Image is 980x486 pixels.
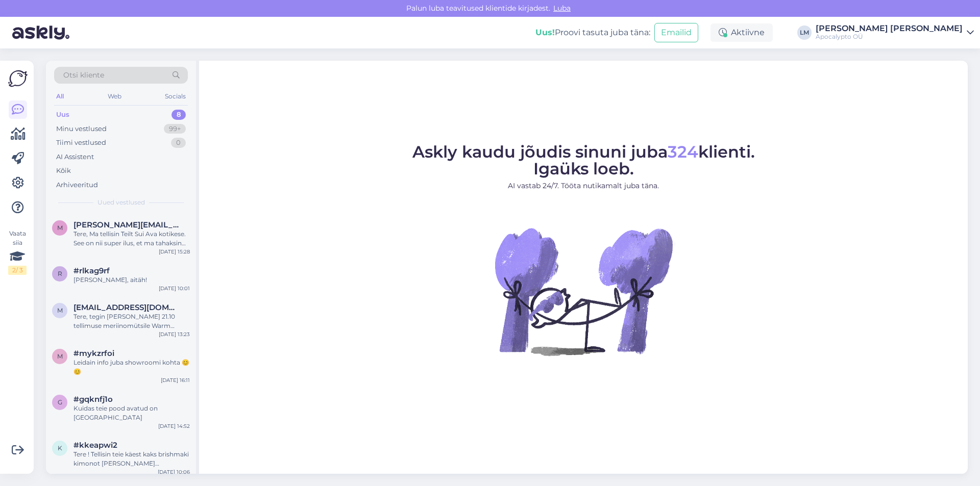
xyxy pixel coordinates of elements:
div: [DATE] 10:01 [159,285,190,292]
div: Tere, Ma tellisin Teilt Sui Ava kotikese. See on nii super ilus, et ma tahaksin tellida ühe veel,... [73,229,190,248]
div: Vaata siia [8,229,27,275]
span: 324 [668,142,698,162]
span: r [58,270,62,277]
div: Tiimi vestlused [56,138,106,148]
div: AI Assistent [56,152,94,162]
span: #mykzrfoi [73,349,114,358]
button: Emailid [654,23,698,42]
div: Tere, tegin [PERSON_NAME] 21.10 tellimuse meriinomütsile Warm Taupe, kas saaksin selle ümber vahe... [73,312,190,330]
div: Kõik [56,166,71,176]
div: Web [106,90,124,103]
span: Luba [550,4,574,13]
span: Otsi kliente [63,70,104,81]
span: #rlkag9rf [73,266,110,275]
p: AI vastab 24/7. Tööta nutikamalt juba täna. [412,181,755,191]
span: m [57,352,63,360]
div: [DATE] 13:23 [159,330,190,338]
span: #gqknfj1o [73,395,113,404]
div: Proovi tasuta juba täna: [535,27,650,39]
div: [DATE] 15:28 [159,248,190,255]
div: Aktiivne [710,23,773,42]
div: [DATE] 14:52 [158,422,190,430]
div: Uus [56,110,69,120]
div: Minu vestlused [56,124,107,134]
a: [PERSON_NAME] [PERSON_NAME]Apocalypto OÜ [816,24,974,41]
div: [PERSON_NAME] [PERSON_NAME] [816,24,963,33]
div: Arhiveeritud [56,180,98,190]
img: No Chat active [492,199,675,383]
span: g [58,398,62,406]
span: marikatapasia@gmail.com [73,303,180,312]
div: Apocalypto OÜ [816,33,963,41]
div: 8 [171,110,186,120]
span: m [57,306,63,314]
div: Kuidas teie pood avatud on [GEOGRAPHIC_DATA] [73,404,190,422]
span: #kkeapwi2 [73,441,117,450]
div: Leidain info juba showroomi kohta 😊😊 [73,358,190,376]
span: Uued vestlused [97,198,145,207]
span: k [58,444,62,452]
div: 99+ [164,124,186,134]
div: [PERSON_NAME], aitäh! [73,275,190,285]
div: Socials [163,90,188,103]
span: m [57,224,63,232]
div: 2 / 3 [8,266,27,275]
img: Askly Logo [8,69,28,88]
div: [DATE] 10:06 [158,468,190,476]
b: Uus! [535,28,555,37]
div: LM [797,25,812,40]
span: margit.valdmann@gmail.com [73,220,180,229]
span: Askly kaudu jõudis sinuni juba klienti. Igaüks loeb. [412,142,755,178]
div: [DATE] 16:11 [161,376,190,384]
div: Tere ! Tellisin teie käest kaks brishmaki kimonot [PERSON_NAME] [PERSON_NAME] eile. Võite need üh... [73,450,190,468]
div: All [54,90,66,103]
div: 0 [171,138,186,148]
